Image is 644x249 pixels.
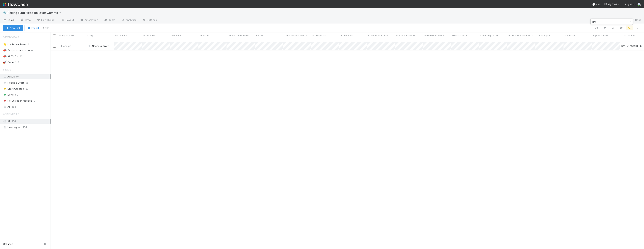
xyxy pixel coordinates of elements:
[18,17,34,23] a: Data
[200,34,209,37] span: VCA DRI
[77,17,101,23] a: Automation
[368,34,389,37] span: Account Manager
[480,34,499,37] span: Campaign State
[171,34,182,37] span: GP Name
[53,34,56,37] input: Toggle All Rows Selected
[3,18,15,22] span: Tasks
[43,26,49,29] small: 1 task
[58,17,77,23] a: Layout
[3,125,50,130] div: Unassigned
[60,44,71,48] span: Assign
[16,75,19,78] span: 94
[621,44,642,48] div: [DATE] 4:59:21 PM
[628,17,644,23] a: Docs
[92,44,109,47] span: Needs a Draft
[53,45,56,48] input: Toggle Row Selected
[3,104,50,109] div: All
[115,34,128,37] span: Fund Name
[508,34,534,37] span: Front Conversation ID
[34,98,35,103] span: 9
[3,66,11,73] span: Stage
[3,80,24,85] span: Needs a Draft
[7,11,63,15] span: Rolling Fund Fixes Rollover Comms
[3,86,24,91] span: Draft Created
[23,125,27,130] span: 154
[284,34,307,37] span: Cashless Rollovers?
[424,34,445,37] span: Variable Reasons
[25,86,28,91] span: 20
[3,60,14,65] div: Done
[3,1,28,7] img: logo-inverted-e16ddd16eac7371096b0.svg
[312,34,326,37] span: In Progress?
[3,110,19,118] span: Assigned To
[3,119,50,124] div: All
[593,34,608,37] span: Impacts Tax?
[3,33,19,41] span: Saved Views
[37,18,55,22] span: Flow Builder
[452,34,469,37] span: GP Dashboard
[592,2,601,6] div: Help
[3,25,23,31] button: NewTask
[591,19,629,24] input: Search...
[537,34,552,37] span: Campaign ID
[3,55,7,58] span: 📣
[3,92,14,97] span: Done
[28,42,33,47] span: 0
[228,34,249,37] span: Admin Dashboard
[101,17,118,23] a: Team
[3,242,13,246] span: Collapse
[637,3,641,6] img: avatar_e8864cf0-19e8-4fe1-83d1-96e6bcd27180.png
[15,60,23,65] span: 128
[59,34,74,37] span: Assigned To
[3,61,7,64] span: 🚀
[340,34,353,37] span: GP Emailss
[621,34,635,37] span: Created On
[3,74,50,79] div: Active
[3,42,27,47] div: My Active Tasks
[25,80,28,85] span: 65
[143,34,155,37] span: Front Link
[87,34,94,37] span: Stage
[625,3,636,6] span: AngelList
[3,49,7,52] span: 📣
[565,34,576,37] span: GP Emails
[139,17,160,23] a: Settings
[12,104,16,109] span: 154
[3,48,30,53] div: Tax priorities to do
[256,34,263,37] span: Fixed?
[3,11,7,14] span: 🔩
[396,34,415,37] span: Primary Front ID
[3,98,32,103] span: No Outreach Needed
[3,43,7,46] span: ⭐
[15,92,18,97] span: 60
[19,54,26,59] span: 26
[118,17,139,23] a: Analytics
[31,48,37,53] span: 0
[25,25,41,31] button: Import
[12,120,16,123] span: 154
[3,54,18,59] div: All To Do
[604,3,619,6] span: My Tasks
